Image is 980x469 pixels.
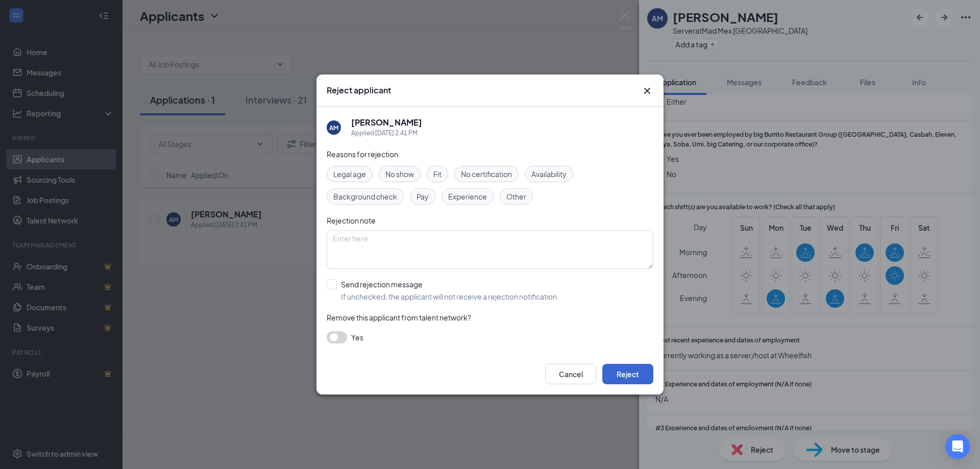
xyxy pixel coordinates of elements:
[641,85,653,97] button: Close
[506,191,526,202] span: Other
[351,128,422,138] div: Applied [DATE] 2:41 PM
[385,168,414,180] span: No show
[333,168,366,180] span: Legal age
[545,364,596,384] button: Cancel
[602,364,653,384] button: Reject
[531,168,567,180] span: Availability
[945,434,970,459] div: Open Intercom Messenger
[351,117,422,128] h5: [PERSON_NAME]
[433,168,442,180] span: Fit
[327,216,376,225] span: Rejection note
[327,85,391,96] h3: Reject applicant
[327,150,398,159] span: Reasons for rejection
[416,191,429,202] span: Pay
[351,331,363,343] span: Yes
[329,124,338,132] div: AM
[333,191,397,202] span: Background check
[327,313,471,322] span: Remove this applicant from talent network?
[461,168,512,180] span: No certification
[448,191,487,202] span: Experience
[641,85,653,97] svg: Cross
